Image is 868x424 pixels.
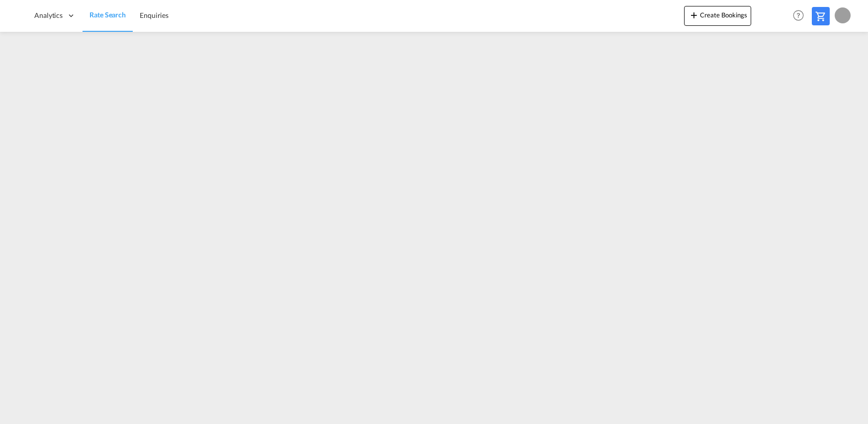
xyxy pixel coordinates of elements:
span: Rate Search [89,10,126,19]
div: Help [790,7,812,25]
span: Analytics [34,10,63,20]
span: Help [790,7,807,24]
span: Enquiries [140,11,169,19]
md-icon: icon-plus 400-fg [688,9,700,21]
button: icon-plus 400-fgCreate Bookings [684,6,751,26]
